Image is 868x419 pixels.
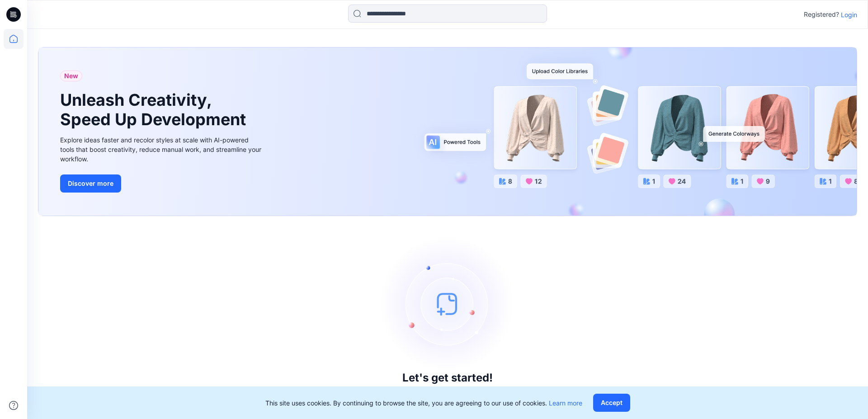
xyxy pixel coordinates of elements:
img: empty-state-image.svg [380,236,515,372]
a: Discover more [60,174,264,193]
div: Explore ideas faster and recolor styles at scale with AI-powered tools that boost creativity, red... [60,135,264,164]
p: Login [841,10,857,19]
span: New [64,71,78,81]
h3: Let's get started! [402,372,493,384]
a: Learn more [549,399,582,407]
button: Accept [593,394,630,412]
h1: Unleash Creativity, Speed Up Development [60,90,250,129]
button: Discover more [60,174,121,193]
p: Registered? [804,9,839,20]
p: This site uses cookies. By continuing to browse the site, you are agreeing to our use of cookies. [265,398,582,408]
